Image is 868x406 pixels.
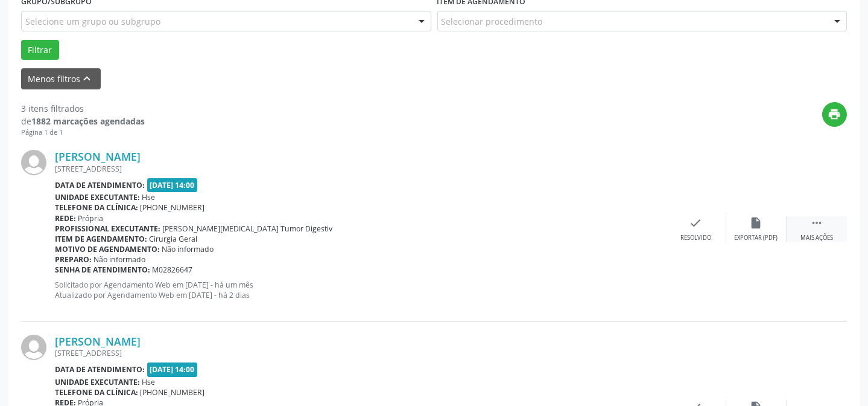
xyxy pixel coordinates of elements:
div: 3 itens filtrados [21,102,145,115]
span: [PHONE_NUMBER] [141,387,205,398]
span: [PERSON_NAME][MEDICAL_DATA] Tumor Digestiv [163,224,333,234]
span: M02826647 [153,265,193,275]
a: [PERSON_NAME] [55,150,141,163]
i:  [810,216,823,230]
span: Selecionar procedimento [442,15,543,28]
b: Unidade executante: [55,377,140,387]
b: Rede: [55,213,76,224]
b: Item de agendamento: [55,234,147,244]
b: Data de atendimento: [55,180,145,190]
button: Filtrar [21,40,59,60]
button: print [822,102,847,127]
button: Menos filtroskeyboard_arrow_up [21,68,101,89]
b: Telefone da clínica: [55,202,138,213]
span: [DATE] 14:00 [147,178,198,192]
b: Profissional executante: [55,224,160,234]
b: Data de atendimento: [55,364,145,375]
a: [PERSON_NAME] [55,335,141,348]
img: img [21,335,46,360]
span: Hse [142,192,156,202]
span: Não informado [94,254,146,265]
div: Página 1 de 1 [21,127,145,138]
div: Mais ações [800,234,833,242]
i: insert_drive_file [750,216,763,230]
strong: 1882 marcações agendadas [31,115,145,127]
div: [STREET_ADDRESS] [55,348,666,358]
div: Resolvido [680,234,711,242]
span: Própria [78,213,104,224]
b: Motivo de agendamento: [55,244,160,254]
i: check [689,216,703,230]
div: de [21,115,145,127]
span: Selecione um grupo ou subgrupo [25,15,160,28]
span: [DATE] 14:00 [147,362,198,376]
span: Não informado [162,244,214,254]
div: Exportar (PDF) [735,234,778,242]
p: Solicitado por Agendamento Web em [DATE] - há um mês Atualizado por Agendamento Web em [DATE] - h... [55,280,666,300]
span: Cirurgia Geral [150,234,198,244]
b: Senha de atendimento: [55,265,150,275]
img: img [21,150,46,175]
b: Telefone da clínica: [55,387,138,398]
i: print [828,108,841,121]
b: Unidade executante: [55,192,140,202]
b: Preparo: [55,254,92,265]
div: [STREET_ADDRESS] [55,164,666,174]
span: [PHONE_NUMBER] [141,202,205,213]
i: keyboard_arrow_up [81,72,94,85]
span: Hse [142,377,156,387]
